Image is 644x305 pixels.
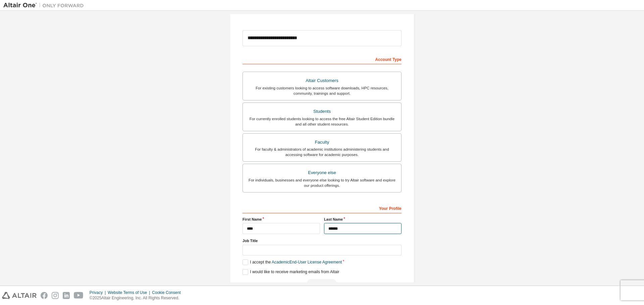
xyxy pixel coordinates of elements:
label: First Name [243,217,320,222]
img: Altair One [3,2,87,9]
div: For currently enrolled students looking to access the free Altair Student Edition bundle and all ... [247,116,397,127]
label: I accept the [243,259,342,265]
div: For existing customers looking to access software downloads, HPC resources, community, trainings ... [247,85,397,96]
div: Altair Customers [247,76,397,85]
label: I would like to receive marketing emails from Altair [243,269,339,275]
img: youtube.svg [74,292,84,299]
div: Account Type [243,54,401,64]
div: Faculty [247,138,397,147]
label: Job Title [243,238,401,243]
div: Cookie Consent [152,290,184,295]
img: linkedin.svg [63,292,70,299]
div: For individuals, businesses and everyone else looking to try Altair software and explore our prod... [247,177,397,188]
p: © 2025 Altair Engineering, Inc. All Rights Reserved. [90,295,185,301]
div: Read and acccept EULA to continue [243,279,401,289]
div: Your Profile [243,203,401,213]
img: instagram.svg [52,292,59,299]
img: altair_logo.svg [2,292,37,299]
img: facebook.svg [41,292,48,299]
a: Academic End-User License Agreement [272,260,342,264]
div: Everyone else [247,168,397,177]
div: Privacy [90,290,108,295]
label: Last Name [324,217,401,222]
div: Website Terms of Use [108,290,152,295]
div: Students [247,107,397,116]
div: For faculty & administrators of academic institutions administering students and accessing softwa... [247,147,397,157]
